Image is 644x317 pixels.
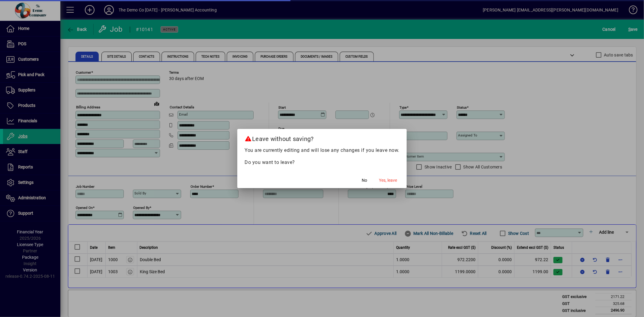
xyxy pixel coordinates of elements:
button: Yes, leave [376,175,399,186]
p: Do you want to leave? [245,159,399,166]
span: No [362,177,367,184]
h2: Leave without saving? [237,129,407,146]
button: No [355,175,374,186]
span: Yes, leave [379,177,397,184]
p: You are currently editing and will lose any changes if you leave now. [245,147,399,154]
